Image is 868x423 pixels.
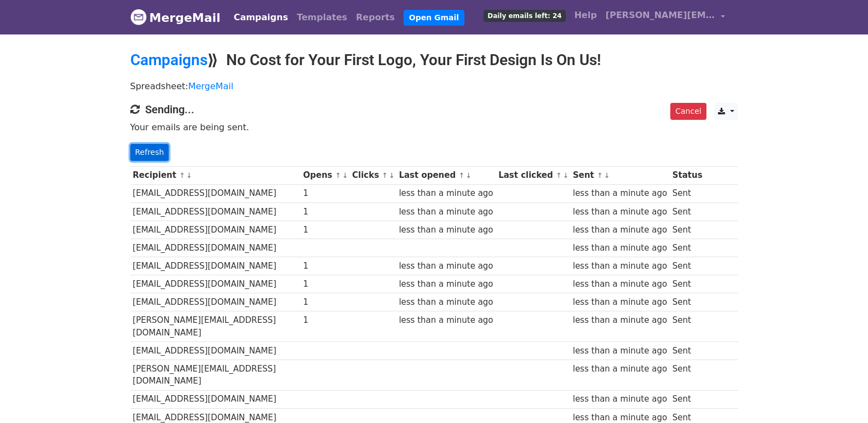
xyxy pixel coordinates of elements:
div: less than a minute ago [573,393,667,405]
td: Sent [670,275,705,293]
div: 1 [303,224,347,236]
a: ↑ [179,171,185,179]
div: 1 [303,187,347,200]
a: Open Gmail [404,10,464,26]
a: Templates [292,7,352,28]
td: [PERSON_NAME][EMAIL_ADDRESS][DOMAIN_NAME] [130,311,301,342]
a: Help [570,4,601,26]
th: Clicks [349,166,396,184]
div: less than a minute ago [399,224,493,236]
th: Opens [301,166,350,184]
div: less than a minute ago [573,206,667,218]
td: Sent [670,257,705,275]
a: Campaigns [229,7,292,28]
div: 1 [303,314,347,327]
div: 1 [303,260,347,273]
div: less than a minute ago [399,278,493,291]
td: [EMAIL_ADDRESS][DOMAIN_NAME] [130,184,301,202]
td: [PERSON_NAME][EMAIL_ADDRESS][DOMAIN_NAME] [130,360,301,391]
iframe: Chat Widget [813,370,868,423]
p: Your emails are being sent. [130,121,738,133]
td: Sent [670,311,705,342]
div: less than a minute ago [573,363,667,375]
div: less than a minute ago [399,296,493,309]
th: Sent [570,166,670,184]
div: less than a minute ago [399,187,493,200]
div: 1 [303,206,347,218]
a: Refresh [130,144,169,161]
h2: ⟫ No Cost for Your First Logo, Your First Design Is On Us! [130,51,738,69]
td: Sent [670,221,705,239]
a: ↑ [458,171,464,179]
div: less than a minute ago [573,224,667,236]
a: [PERSON_NAME][EMAIL_ADDRESS][DOMAIN_NAME] [601,4,729,30]
p: Spreadsheet: [130,80,738,92]
td: [EMAIL_ADDRESS][DOMAIN_NAME] [130,341,301,360]
a: ↑ [556,171,562,179]
a: ↓ [604,171,610,179]
div: less than a minute ago [399,314,493,327]
a: ↓ [186,171,192,179]
div: less than a minute ago [573,260,667,273]
td: [EMAIL_ADDRESS][DOMAIN_NAME] [130,390,301,408]
a: ↑ [335,171,341,179]
td: [EMAIL_ADDRESS][DOMAIN_NAME] [130,257,301,275]
div: less than a minute ago [399,206,493,218]
td: Sent [670,184,705,202]
div: less than a minute ago [573,278,667,291]
span: [PERSON_NAME][EMAIL_ADDRESS][DOMAIN_NAME] [606,9,715,22]
img: MergeMail logo [130,9,147,25]
a: ↓ [342,171,348,179]
a: MergeMail [188,81,233,91]
th: Status [670,166,705,184]
td: Sent [670,390,705,408]
a: ↑ [597,171,603,179]
td: Sent [670,341,705,360]
td: Sent [670,239,705,257]
a: Reports [352,7,399,28]
td: [EMAIL_ADDRESS][DOMAIN_NAME] [130,221,301,239]
div: less than a minute ago [573,345,667,357]
div: less than a minute ago [573,187,667,200]
div: 1 [303,296,347,309]
td: [EMAIL_ADDRESS][DOMAIN_NAME] [130,275,301,293]
a: Campaigns [130,51,208,69]
td: Sent [670,202,705,221]
div: less than a minute ago [573,296,667,309]
td: Sent [670,360,705,391]
a: ↓ [389,171,395,179]
td: [EMAIL_ADDRESS][DOMAIN_NAME] [130,202,301,221]
a: ↑ [382,171,388,179]
div: less than a minute ago [573,314,667,327]
div: less than a minute ago [573,242,667,254]
th: Last clicked [496,166,570,184]
td: [EMAIL_ADDRESS][DOMAIN_NAME] [130,293,301,311]
th: Last opened [396,166,496,184]
td: [EMAIL_ADDRESS][DOMAIN_NAME] [130,239,301,257]
th: Recipient [130,166,301,184]
a: Cancel [670,103,706,120]
td: Sent [670,293,705,311]
a: MergeMail [130,6,221,29]
h4: Sending... [130,103,738,116]
span: Daily emails left: 24 [484,10,565,22]
a: ↓ [465,171,472,179]
a: Daily emails left: 24 [479,4,570,26]
div: 1 [303,278,347,291]
a: ↓ [563,171,569,179]
div: less than a minute ago [399,260,493,273]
